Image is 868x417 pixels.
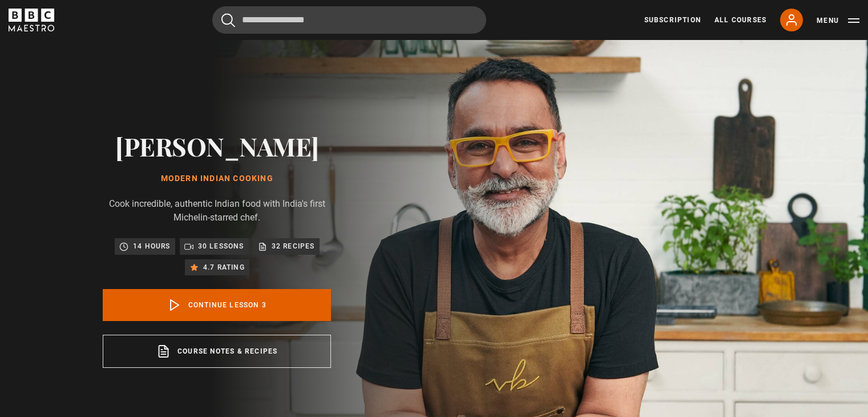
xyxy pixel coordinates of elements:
[103,335,331,368] a: Course notes & Recipes
[221,13,235,27] button: Submit the search query
[103,131,331,161] h2: [PERSON_NAME]
[644,15,701,25] a: Subscription
[203,262,245,273] p: 4.7 rating
[103,197,331,224] p: Cook incredible, authentic Indian food with India's first Michelin-starred chef.
[9,9,54,31] svg: BBC Maestro
[817,15,859,26] button: Toggle navigation
[133,240,171,252] p: 14 hours
[714,15,766,25] a: All Courses
[198,240,244,252] p: 30 lessons
[103,174,331,183] h1: Modern Indian Cooking
[272,240,315,252] p: 32 Recipes
[212,6,486,34] input: Search
[103,289,331,321] a: Continue lesson 3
